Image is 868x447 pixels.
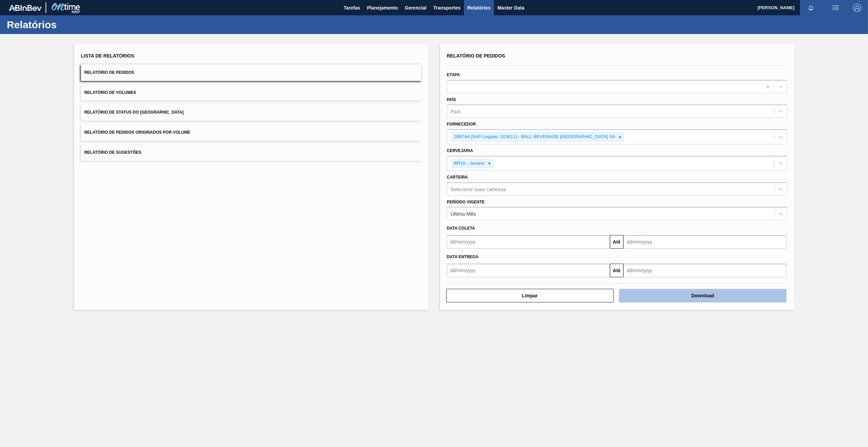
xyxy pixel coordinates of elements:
label: País [447,97,456,102]
input: dd/mm/yyyy [623,235,786,249]
span: Planejamento [367,4,398,12]
span: Relatório de Pedidos Originados por Volume [84,130,190,135]
span: Lista de Relatórios [81,53,134,59]
input: dd/mm/yyyy [447,235,610,249]
img: Logout [853,4,861,12]
span: Relatório de Sugestões [84,150,141,155]
button: Relatório de Volumes [81,84,421,101]
h1: Relatórios [7,21,128,29]
span: Data entrega [447,254,479,259]
span: Relatório de Pedidos [84,70,134,75]
span: Data coleta [447,226,475,231]
button: Notificações [800,3,822,13]
label: Fornecedor [447,122,476,127]
label: Etapa [447,72,460,77]
label: Cervejaria [447,148,473,153]
button: Até [610,264,623,277]
span: Tarefas [344,4,360,12]
div: País [451,109,461,114]
img: userActions [831,4,839,12]
label: Carteira [447,175,468,180]
div: Último Mês [451,211,476,217]
div: Selecione suas carteiras [451,186,506,192]
img: TNhmsLtSVTkK8tSr43FrP2fwEKptu5GPRR3wAAAABJRU5ErkJggg== [9,5,41,11]
label: Período Vigente [447,200,485,204]
span: Transportes [433,4,461,12]
button: Download [619,289,786,302]
span: Relatório de Status do [GEOGRAPHIC_DATA] [84,110,184,115]
button: Relatório de Status do [GEOGRAPHIC_DATA] [81,104,421,121]
button: Até [610,235,623,249]
button: Relatório de Pedidos [81,64,421,81]
input: dd/mm/yyyy [447,264,610,277]
button: Relatório de Pedidos Originados por Volume [81,124,421,141]
div: 289744 (SAP Legado: 323611) - BALL BEVERAGE [GEOGRAPHIC_DATA] SA [452,133,617,141]
span: Relatório de Pedidos [447,53,505,59]
span: Gerencial [405,4,427,12]
button: Limpar [446,289,614,302]
span: Relatórios [467,4,490,12]
span: Relatório de Volumes [84,90,136,95]
div: BR16 - Jacareí [452,159,486,168]
span: Master Data [497,4,524,12]
input: dd/mm/yyyy [623,264,786,277]
button: Relatório de Sugestões [81,144,421,161]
